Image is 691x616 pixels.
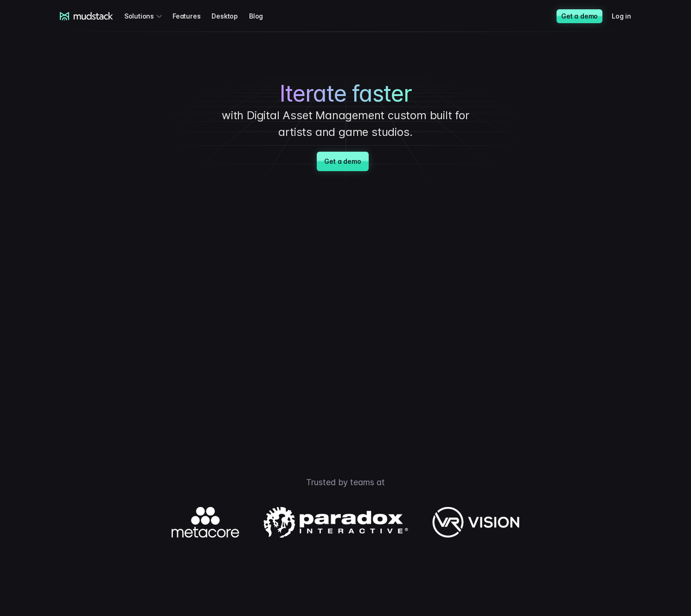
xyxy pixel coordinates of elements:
[172,507,519,538] img: Logos of companies using mudstack.
[211,7,249,25] a: Desktop
[280,80,412,107] span: Iterate faster
[21,476,670,488] p: Trusted by teams at
[317,152,368,171] a: Get a demo
[124,7,165,25] div: Solutions
[557,9,602,23] a: Get a demo
[206,107,485,141] p: with Digital Asset Management custom built for artists and game studios.
[249,7,274,25] a: Blog
[60,12,113,20] a: mudstack logo
[612,7,642,25] a: Log in
[173,7,211,25] a: Features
